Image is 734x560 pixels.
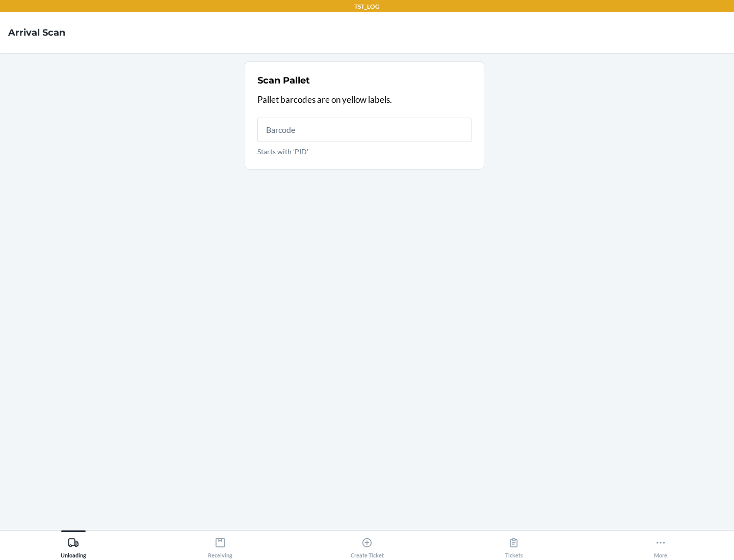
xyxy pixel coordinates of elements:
[257,146,471,157] p: Starts with 'PID'
[208,533,232,558] div: Receiving
[351,533,384,558] div: Create Ticket
[257,74,310,87] h2: Scan Pallet
[61,533,86,558] div: Unloading
[505,533,523,558] div: Tickets
[587,530,734,558] button: More
[440,530,587,558] button: Tickets
[294,530,440,558] button: Create Ticket
[354,2,380,11] p: TST_LOG
[257,118,471,142] input: Starts with 'PID'
[8,26,65,39] h4: Arrival Scan
[147,530,294,558] button: Receiving
[257,93,471,106] p: Pallet barcodes are on yellow labels.
[654,533,667,558] div: More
